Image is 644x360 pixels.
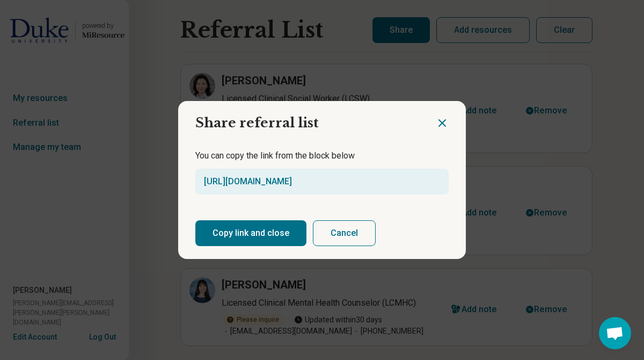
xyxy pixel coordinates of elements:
[436,117,449,129] button: Close dialog
[204,176,292,186] a: [URL][DOMAIN_NAME]
[195,149,449,162] p: You can copy the link from the block below
[313,220,376,246] button: Cancel
[195,220,306,246] button: Copy link and close
[178,101,436,136] h2: Share referral list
